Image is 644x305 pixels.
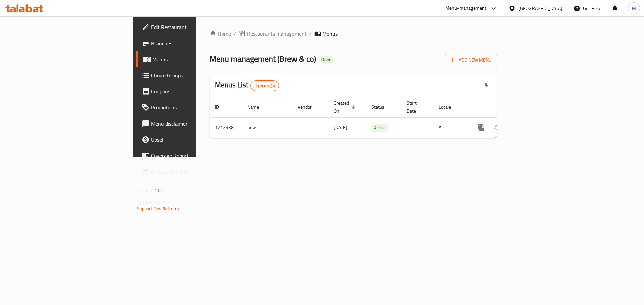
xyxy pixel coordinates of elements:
[250,80,279,91] div: Total records count
[445,4,487,12] div: Menu-management
[210,30,497,38] nav: breadcrumb
[136,148,241,164] a: Coverage Report
[468,97,543,118] th: Actions
[334,123,347,132] span: [DATE]
[136,164,241,180] a: Grocery Checklist
[322,30,338,38] span: Menus
[136,19,241,35] a: Edit Restaurant
[210,97,543,138] table: enhanced table
[401,117,433,138] td: -
[151,71,236,79] span: Choice Groups
[450,56,492,64] span: Add New Menu
[439,103,460,111] span: Locale
[210,51,316,66] span: Menu management ( Brew & co )
[319,56,334,64] div: Open
[319,57,334,62] span: Open
[151,136,236,144] span: Upsell
[151,152,236,160] span: Coverage Report
[136,99,241,116] a: Promotions
[445,54,497,66] button: Add New Menu
[136,51,241,67] a: Menus
[239,30,307,38] a: Restaurants management
[478,78,494,94] div: Export file
[215,80,279,91] h2: Menus List
[137,204,179,213] a: Support.OpsPlatform
[371,103,393,111] span: Status
[632,5,636,12] span: M
[371,124,388,132] span: Active
[247,103,268,111] span: Name
[151,103,236,111] span: Promotions
[473,120,489,136] button: more
[151,39,236,47] span: Branches
[242,117,292,138] td: new
[136,132,241,148] a: Upsell
[151,23,236,31] span: Edit Restaurant
[407,99,425,115] span: Start Date
[247,30,307,38] span: Restaurants management
[215,103,228,111] span: ID
[152,55,236,63] span: Menus
[137,198,168,206] span: Get support on:
[136,83,241,99] a: Coupons
[309,30,312,38] li: /
[151,87,236,95] span: Coupons
[151,120,236,128] span: Menu disclaimer
[137,186,153,195] span: Version:
[136,67,241,83] a: Choice Groups
[251,83,279,89] span: 1 record(s)
[136,116,241,132] a: Menu disclaimer
[151,168,236,176] span: Grocery Checklist
[518,5,562,12] div: [GEOGRAPHIC_DATA]
[136,35,241,51] a: Branches
[298,103,320,111] span: Vendor
[433,117,468,138] td: All
[489,120,505,136] button: Change Status
[334,99,358,115] span: Created On
[154,186,165,195] span: 1.0.0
